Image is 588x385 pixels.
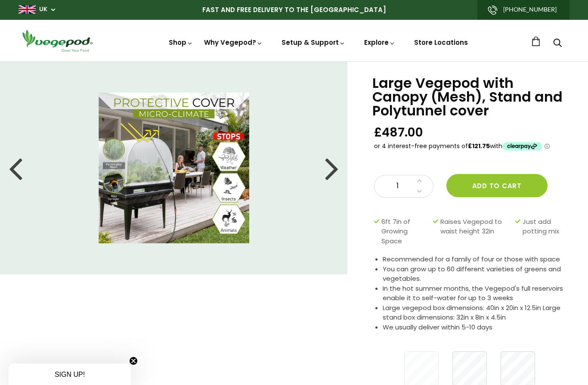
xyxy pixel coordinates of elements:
[383,264,566,284] li: You can grow up to 60 different varieties of greens and vegetables.
[414,38,468,47] a: Store Locations
[523,217,562,246] span: Just add potting mix
[204,38,263,47] a: Why Vegepod?
[282,38,345,47] a: Setup & Support
[55,371,85,378] span: SIGN UP!
[383,255,566,264] li: Recommended for a family of four or those with space
[364,38,395,47] a: Explore
[383,284,566,303] li: In the hot summer months, the Vegepod's full reservoirs enable it to self-water for up to 3 weeks
[19,5,36,14] img: gb_large.png
[440,217,511,246] span: Raises Vegepod to waist height 32in
[381,217,429,246] span: 6ft 7in of Growing Space
[99,93,249,243] img: Large Vegepod with Canopy (Mesh), Stand and Polytunnel cover
[9,363,131,385] div: SIGN UP!Close teaser
[383,180,412,192] span: 1
[39,5,47,14] a: UK
[372,76,566,118] h1: Large Vegepod with Canopy (Mesh), Stand and Polytunnel cover
[129,357,138,365] button: Close teaser
[19,28,96,53] img: Vegepod
[169,38,193,47] a: Shop
[415,175,424,186] a: Increase quantity by 1
[374,124,423,140] span: £487.00
[553,39,562,48] a: Search
[383,323,566,332] li: We usually deliver within 5-10 days
[415,186,424,197] a: Decrease quantity by 1
[446,174,548,197] button: Add to cart
[383,303,566,323] li: Large vegepod box dimensions: 40in x 20in x 12.5in Large stand box dimensions: 32in x 8in x 4.5in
